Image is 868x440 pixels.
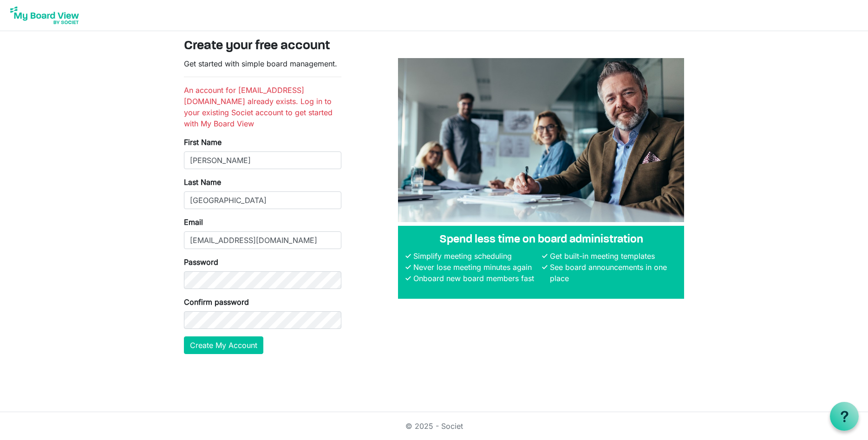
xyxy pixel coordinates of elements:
label: First Name [184,137,222,148]
li: Onboard new board members fast [411,273,540,284]
label: Confirm password [184,296,249,308]
span: Get started with simple board management. [184,59,337,68]
img: My Board View Logo [7,4,82,27]
li: An account for [EMAIL_ADDRESS][DOMAIN_NAME] already exists. Log in to your existing Societ accoun... [184,85,341,129]
h4: Spend less time on board administration [405,233,677,247]
li: Get built-in meeting templates [548,250,677,262]
li: Simplify meeting scheduling [411,250,540,262]
li: Never lose meeting minutes again [411,262,540,273]
a: © 2025 - Societ [405,421,463,431]
img: A photograph of board members sitting at a table [398,58,684,222]
li: See board announcements in one place [548,262,677,284]
label: Email [184,217,203,228]
button: Create My Account [184,336,263,354]
h3: Create your free account [184,39,685,54]
label: Last Name [184,177,221,188]
label: Password [184,256,218,268]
